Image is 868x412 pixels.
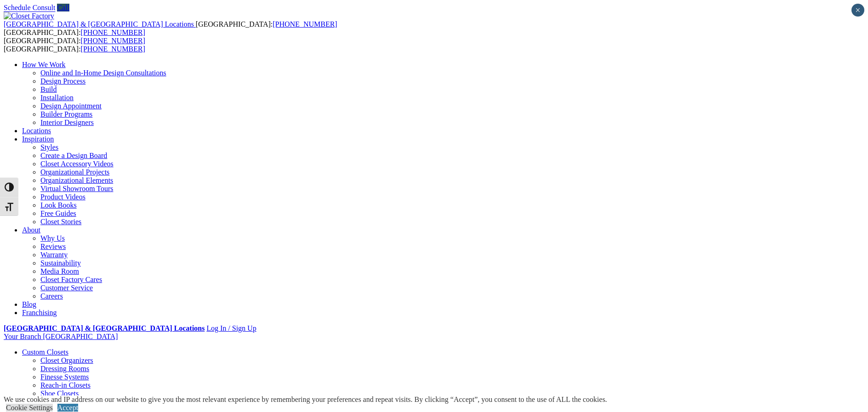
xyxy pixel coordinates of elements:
a: Careers [40,292,63,300]
a: Sustainability [40,259,81,267]
a: Locations [22,127,51,135]
a: Product Videos [40,193,85,201]
a: Closet Factory Cares [40,276,102,283]
a: About [22,226,40,234]
button: Close [851,4,864,17]
a: Styles [40,143,58,151]
a: Your Branch [GEOGRAPHIC_DATA] [4,333,118,340]
a: Franchising [22,309,57,316]
a: Design Process [40,77,85,85]
a: How We Work [22,61,66,68]
a: Builder Programs [40,110,92,118]
a: [PHONE_NUMBER] [81,37,145,45]
a: Shoe Closets [40,389,79,397]
a: Organizational Projects [40,168,109,176]
span: [GEOGRAPHIC_DATA] & [GEOGRAPHIC_DATA] Locations [4,20,194,28]
a: Closet Organizers [40,356,93,364]
a: Media Room [40,267,79,275]
a: [GEOGRAPHIC_DATA] & [GEOGRAPHIC_DATA] Locations [4,20,196,28]
a: Create a Design Board [40,152,107,159]
span: Your Branch [4,333,41,340]
img: Closet Factory [4,12,54,20]
a: Finesse Systems [40,373,89,381]
a: Reach-in Closets [40,381,91,389]
a: Design Appointment [40,102,102,110]
a: Warranty [40,251,68,259]
a: Organizational Elements [40,176,113,184]
a: [PHONE_NUMBER] [272,20,337,28]
a: Free Guides [40,209,76,217]
a: Customer Service [40,284,93,292]
a: [PHONE_NUMBER] [81,28,145,36]
a: Reviews [40,243,66,250]
span: [GEOGRAPHIC_DATA] [43,333,118,340]
a: Inspiration [22,135,54,143]
a: Blog [22,300,36,308]
a: Dressing Rooms [40,365,89,372]
a: Online and In-Home Design Consultations [40,69,166,77]
a: Schedule Consult [4,4,55,11]
span: [GEOGRAPHIC_DATA]: [GEOGRAPHIC_DATA]: [4,37,145,53]
a: Build [40,85,57,93]
a: [GEOGRAPHIC_DATA] & [GEOGRAPHIC_DATA] Locations [4,324,204,332]
a: Closet Stories [40,218,81,226]
a: Cookie Settings [6,404,53,412]
a: Virtual Showroom Tours [40,185,113,192]
a: Log In / Sign Up [206,324,256,332]
a: Installation [40,94,74,102]
a: Interior Designers [40,119,94,126]
a: Custom Closets [22,348,68,356]
a: Call [57,4,69,11]
span: [GEOGRAPHIC_DATA]: [GEOGRAPHIC_DATA]: [4,20,337,36]
a: Why Us [40,234,65,242]
a: [PHONE_NUMBER] [81,45,145,53]
a: Closet Accessory Videos [40,160,113,168]
a: Look Books [40,201,77,209]
div: We use cookies and IP address on our website to give you the most relevant experience by remember... [4,395,607,404]
a: Accept [57,404,78,412]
